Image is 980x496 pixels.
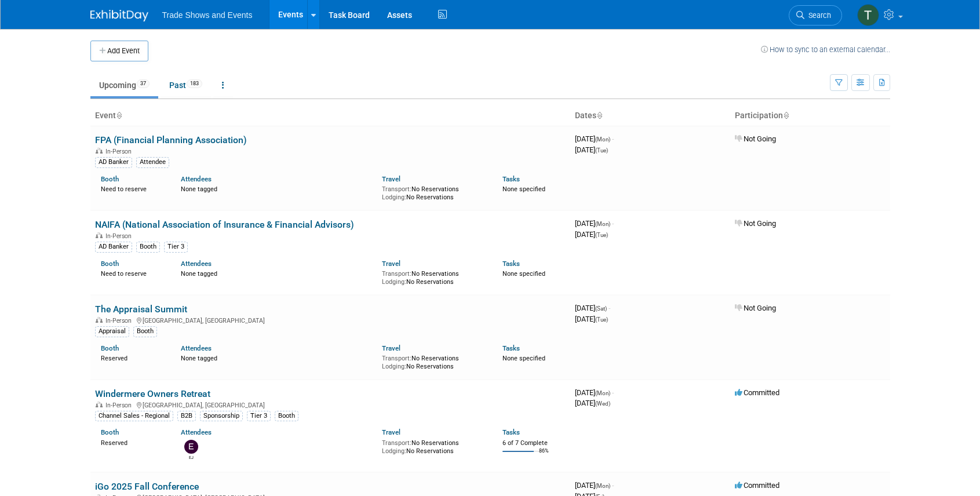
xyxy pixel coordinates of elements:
a: How to sync to an external calendar... [761,45,890,54]
span: (Mon) [595,390,610,396]
span: - [612,481,614,490]
div: None tagged [181,352,373,363]
div: [GEOGRAPHIC_DATA], [GEOGRAPHIC_DATA] [95,400,566,409]
img: In-Person Event [96,317,103,323]
a: Search [789,5,842,25]
span: Trade Shows and Events [162,10,253,20]
a: Travel [382,175,400,183]
span: (Tue) [595,316,608,323]
span: Not Going [735,134,776,143]
a: Travel [382,260,400,268]
div: AD Banker [95,157,132,167]
div: None tagged [181,183,373,194]
div: Booth [133,326,157,337]
a: Booth [101,428,119,436]
span: 37 [137,79,150,88]
span: In-Person [105,317,135,324]
a: Sort by Event Name [116,111,122,120]
a: Attendees [181,428,212,436]
span: [DATE] [575,230,608,239]
a: Booth [101,260,119,268]
a: Tasks [502,344,520,352]
a: iGo 2025 Fall Conference [95,481,199,492]
img: In-Person Event [96,148,103,154]
div: EJ Igama [184,454,198,461]
span: [DATE] [575,315,608,323]
img: Tiff Wagner [857,4,879,26]
span: (Sat) [595,305,607,312]
span: In-Person [105,148,135,155]
a: Windermere Owners Retreat [95,388,210,399]
a: Tasks [502,260,520,268]
span: Committed [735,388,779,397]
span: [DATE] [575,481,614,490]
span: [DATE] [575,304,610,312]
div: Reserved [101,437,164,447]
a: Tasks [502,428,520,436]
span: Lodging: [382,194,406,201]
span: 183 [187,79,202,88]
span: Lodging: [382,278,406,286]
a: FPA (Financial Planning Association) [95,134,247,145]
th: Dates [570,106,730,126]
span: - [612,388,614,397]
a: Attendees [181,260,212,268]
div: Booth [136,242,160,252]
span: - [609,304,610,312]
div: Sponsorship [200,411,243,421]
th: Participation [730,106,890,126]
div: None tagged [181,268,373,278]
div: AD Banker [95,242,132,252]
span: [DATE] [575,219,614,228]
div: No Reservations No Reservations [382,183,485,201]
span: - [612,219,614,228]
div: B2B [177,411,196,421]
span: (Tue) [595,147,608,154]
img: In-Person Event [96,402,103,407]
a: Past183 [161,74,211,96]
span: Lodging: [382,447,406,455]
span: [DATE] [575,399,610,407]
a: Sort by Participation Type [783,111,789,120]
td: 86% [539,448,549,464]
div: Tier 3 [164,242,188,252]
div: Appraisal [95,326,129,337]
span: In-Person [105,402,135,409]
div: No Reservations No Reservations [382,268,485,286]
img: In-Person Event [96,232,103,238]
div: 6 of 7 Complete [502,439,566,447]
span: (Mon) [595,221,610,227]
a: Travel [382,344,400,352]
span: Transport: [382,270,411,278]
span: Search [804,11,831,20]
span: Transport: [382,185,411,193]
a: Attendees [181,175,212,183]
img: EJ Igama [184,440,198,454]
span: None specified [502,185,545,193]
div: Need to reserve [101,268,164,278]
div: Need to reserve [101,183,164,194]
a: Sort by Start Date [596,111,602,120]
span: Not Going [735,219,776,228]
span: [DATE] [575,388,614,397]
button: Add Event [90,41,148,61]
a: Attendees [181,344,212,352]
a: Booth [101,344,119,352]
span: Transport: [382,439,411,447]
span: (Wed) [595,400,610,407]
a: Tasks [502,175,520,183]
span: [DATE] [575,134,614,143]
div: [GEOGRAPHIC_DATA], [GEOGRAPHIC_DATA] [95,315,566,324]
div: No Reservations No Reservations [382,352,485,370]
span: (Tue) [595,232,608,238]
div: Reserved [101,352,164,363]
a: Booth [101,175,119,183]
div: Attendee [136,157,169,167]
th: Event [90,106,570,126]
div: Booth [275,411,298,421]
div: Channel Sales - Regional [95,411,173,421]
a: NAIFA (National Association of Insurance & Financial Advisors) [95,219,354,230]
a: The Appraisal Summit [95,304,187,315]
div: No Reservations No Reservations [382,437,485,455]
div: Tier 3 [247,411,271,421]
